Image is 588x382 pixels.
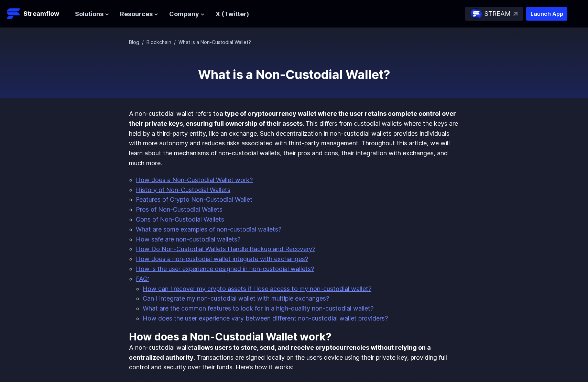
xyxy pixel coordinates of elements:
img: top-right-arrow.svg [513,12,518,16]
a: Blog [129,39,139,45]
span: / [142,39,144,45]
p: A non-custodial wallet . Transactions are signed locally on the user’s device using their private... [129,343,459,372]
button: Solutions [75,9,109,19]
a: How can I recover my crypto assets if I lose access to my non-custodial wallet? [143,285,371,292]
a: How does the user experience vary between different non-custodial wallet providers? [143,315,388,322]
a: Streamflow [7,7,68,21]
a: How is the user experience designed in non-custodial wallets? [136,265,314,272]
a: What are the common features to look for in a high-quality non-custodial wallet? [143,305,373,312]
a: Pros of Non-Custodial Wallets [136,206,222,213]
a: X (Twitter) [216,10,249,18]
strong: allows users to store, send, and receive cryptocurrencies without relying on a centralized authority [129,344,431,361]
strong: a type of cryptocurrency wallet where the user retains complete control over their private keys, ... [129,110,456,127]
img: Streamflow Logo [7,7,21,21]
button: Company [169,9,205,19]
span: Resources [120,9,153,19]
p: STREAM [484,9,511,19]
a: How Do Non-Custodial Wallets Handle Backup and Recovery? [136,245,315,252]
span: Solutions [75,9,104,19]
a: Features of Crypto Non-Custodial Wallet [136,196,252,203]
strong: How does a Non-Custodial Wallet work? [129,330,331,343]
a: How safe are non-custodial wallets? [136,236,240,243]
p: A non-custodial wallet refers to . This differs from custodial wallets where the keys are held by... [129,109,459,168]
span: What is a Non-Custodial Wallet? [178,39,251,45]
button: Launch App [526,7,567,21]
span: Company [169,9,199,19]
span: / [174,39,176,45]
a: How does a non-custodial wallet integrate with exchanges? [136,255,308,262]
a: Can I integrate my non-custodial wallet with multiple exchanges? [143,295,329,302]
button: Resources [120,9,158,19]
h1: What is a Non-Custodial Wallet? [129,68,459,81]
img: streamflow-logo-circle.png [471,8,482,19]
a: Cons of Non-Custodial Wallets [136,216,224,223]
a: FAQ: [136,275,149,282]
a: What are some examples of non-custodial wallets? [136,226,281,233]
a: STREAM [465,7,523,21]
a: How does a Non-Custodial Wallet work? [136,176,253,183]
a: Blockchain [146,39,171,45]
p: Streamflow [23,9,59,19]
a: History of Non-Custodial Wallets [136,186,230,193]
